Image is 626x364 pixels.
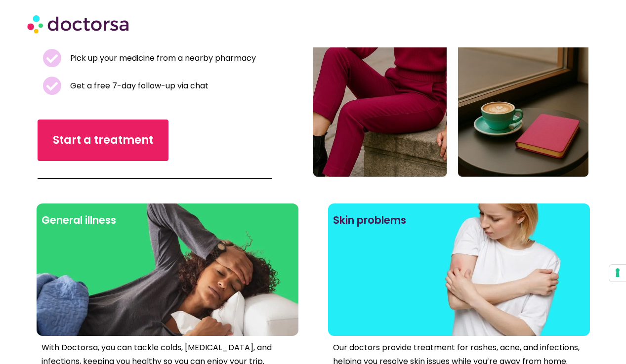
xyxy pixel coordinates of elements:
[42,208,293,232] h2: General illness
[38,120,168,161] a: Start a treatment
[68,51,256,65] span: Pick up your medicine from a nearby pharmacy
[68,79,209,93] span: Get a free 7-day follow-up via chat
[53,132,153,148] span: Start a treatment
[609,265,626,282] button: Your consent preferences for tracking technologies
[333,208,585,232] h2: Skin problems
